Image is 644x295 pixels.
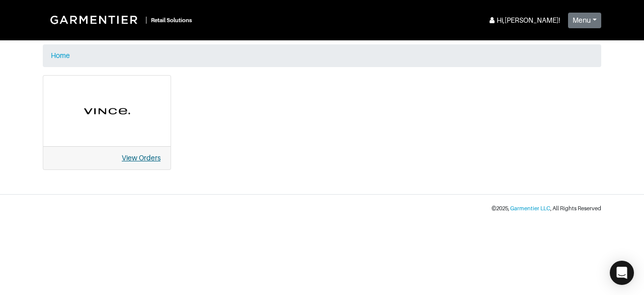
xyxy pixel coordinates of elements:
a: Home [51,51,70,60]
div: Hi, [PERSON_NAME] ! [488,15,560,26]
button: Menu [568,13,601,28]
img: Garmentier [45,10,145,29]
a: |Retail Solutions [43,8,196,31]
div: | [145,15,147,25]
a: View Orders [122,154,160,162]
div: Open Intercom Messenger [610,261,634,285]
small: © 2025 , , All Rights Reserved [492,205,601,211]
nav: breadcrumb [43,44,601,67]
a: Garmentier LLC [510,205,550,211]
small: Retail Solutions [151,17,192,23]
img: cyAkLTq7csKWtL9WARqkkVaF.png [53,86,160,136]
